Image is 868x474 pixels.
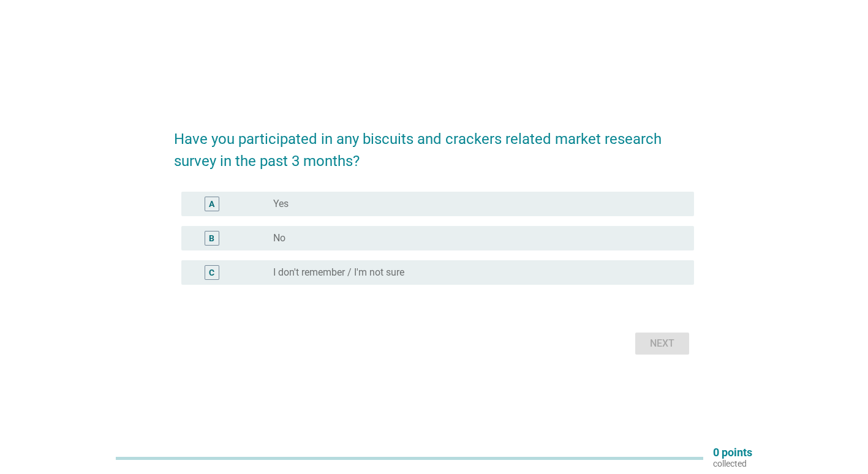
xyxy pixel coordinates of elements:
label: Yes [273,198,289,210]
h2: Have you participated in any biscuits and crackers related market research survey in the past 3 m... [174,116,694,172]
p: 0 points [713,447,752,458]
div: A [209,198,214,211]
p: collected [713,458,752,469]
label: No [273,232,285,244]
label: I don't remember / I'm not sure [273,266,404,279]
div: C [209,266,214,279]
div: B [209,232,214,245]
